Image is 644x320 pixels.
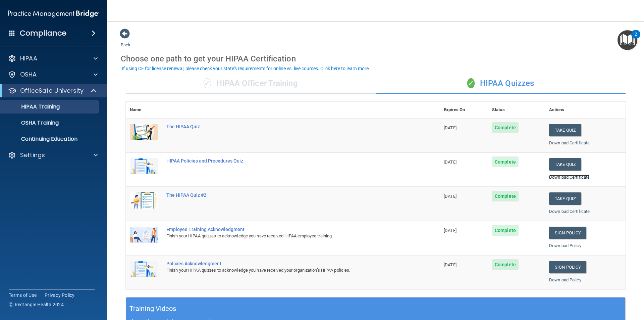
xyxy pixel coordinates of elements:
a: Sign Policy [549,227,586,239]
button: Take Quiz [549,158,581,171]
h5: Training Videos [129,303,176,315]
p: Settings [20,151,45,159]
button: Take Quiz [549,192,581,205]
div: Employee Training Acknowledgment [166,227,406,232]
p: OSHA Training [4,120,59,126]
span: ✓ [204,78,211,88]
span: Ⓒ Rectangle Health 2024 [9,301,64,308]
th: Expires On [440,102,488,118]
div: HIPAA Policies and Procedures Quiz [166,158,406,164]
div: Finish your HIPAA quizzes to acknowledge you have received HIPAA employee training. [166,232,406,240]
a: Settings [8,151,98,159]
a: OfficeSafe University [8,87,97,95]
div: HIPAA Quizzes [376,74,626,94]
div: Policies Acknowledgment [166,261,406,266]
h4: Compliance [20,29,66,38]
p: HIPAA [20,54,37,62]
a: HIPAA [8,54,98,62]
div: If using CE for license renewal, please check your state's requirements for online vs. live cours... [122,66,370,71]
span: Complete [492,259,519,270]
iframe: Drift Widget Chat Controller [528,272,636,299]
th: Name [126,102,162,118]
p: HIPAA Training [4,103,60,110]
button: Take Quiz [549,124,581,136]
span: Complete [492,122,519,133]
div: The HIPAA Quiz #2 [166,192,406,198]
a: Download Certificate [549,209,590,214]
span: [DATE] [444,262,457,267]
th: Actions [545,102,626,118]
div: HIPAA Officer Training [126,74,376,94]
button: Open Resource Center, 2 new notifications [618,30,637,50]
span: [DATE] [444,194,457,199]
a: Download Certificate [549,140,590,145]
a: Privacy Policy [45,292,75,299]
p: Continuing Education [4,136,96,142]
span: Complete [492,156,519,167]
span: Complete [492,225,519,236]
th: Status [488,102,545,118]
span: Complete [492,191,519,201]
p: OSHA [20,71,37,79]
div: Choose one path to get your HIPAA Certification [121,49,631,68]
p: OfficeSafe University [20,87,84,95]
span: [DATE] [444,159,457,165]
div: 2 [635,34,637,43]
a: Sign Policy [549,261,586,273]
span: [DATE] [444,228,457,233]
button: If using CE for license renewal, please check your state's requirements for online vs. live cours... [121,65,371,72]
a: Download Certificate [549,175,590,180]
a: Terms of Use [9,292,37,299]
a: OSHA [8,71,98,79]
a: Back [121,34,130,47]
span: [DATE] [444,125,457,130]
a: Download Policy [549,243,581,248]
div: The HIPAA Quiz [166,124,406,129]
span: ✓ [467,78,475,88]
div: Finish your HIPAA quizzes to acknowledge you have received your organization’s HIPAA policies. [166,266,406,274]
img: PMB logo [8,7,99,20]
